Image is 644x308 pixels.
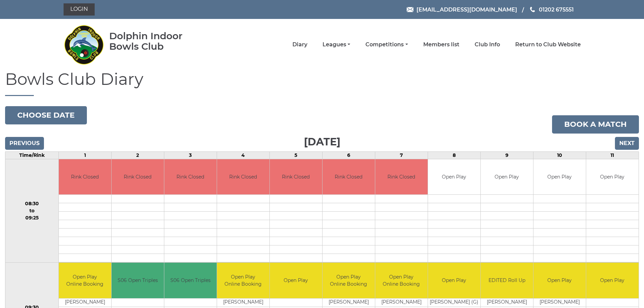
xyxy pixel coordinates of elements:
td: 5 [269,151,322,159]
a: Login [64,3,95,16]
td: 1 [58,151,111,159]
td: S06 Open Triples [112,263,164,298]
td: Open Play [586,263,639,298]
td: 9 [480,151,533,159]
a: Members list [423,41,459,48]
td: Rink Closed [217,159,269,195]
div: Dolphin Indoor Bowls Club [109,31,204,52]
td: [PERSON_NAME] [375,298,428,307]
td: Rink Closed [270,159,322,195]
td: Open Play [481,159,533,195]
input: Next [615,137,639,150]
td: 6 [322,151,375,159]
a: Book a match [552,115,639,134]
td: Open Play [586,159,639,195]
td: Open Play [428,263,480,298]
a: Leagues [323,41,350,48]
td: [PERSON_NAME] [59,298,111,307]
td: Rink Closed [375,159,428,195]
td: 3 [164,151,217,159]
input: Previous [5,137,44,150]
td: [PERSON_NAME] (G) [428,298,480,307]
span: 01202 675551 [539,6,574,13]
td: 8 [428,151,480,159]
td: Open Play Online Booking [217,263,269,298]
span: [EMAIL_ADDRESS][DOMAIN_NAME] [416,6,517,13]
td: Rink Closed [59,159,111,195]
td: 10 [533,151,586,159]
img: Phone us [530,7,535,12]
td: EDITED Roll Up [481,263,533,298]
td: Rink Closed [164,159,217,195]
a: Return to Club Website [515,41,581,48]
td: 4 [217,151,269,159]
img: Email [407,7,413,12]
td: [PERSON_NAME] [481,298,533,307]
h1: Bowls Club Diary [5,70,639,96]
td: Time/Rink [5,151,59,159]
td: Open Play [428,159,480,195]
td: 2 [111,151,164,159]
td: [PERSON_NAME] [217,298,269,307]
td: S06 Open Triples [164,263,217,298]
a: Email [EMAIL_ADDRESS][DOMAIN_NAME] [407,5,517,14]
td: Open Play [533,159,586,195]
button: Choose date [5,106,87,124]
a: Phone us 01202 675551 [529,5,574,14]
td: Rink Closed [112,159,164,195]
td: Open Play Online Booking [375,263,428,298]
td: Open Play Online Booking [59,263,111,298]
td: 11 [586,151,639,159]
td: Open Play [533,263,586,298]
td: 7 [375,151,428,159]
td: Rink Closed [323,159,375,195]
td: Open Play Online Booking [323,263,375,298]
td: Open Play [270,263,322,298]
a: Club Info [475,41,500,48]
img: Dolphin Indoor Bowls Club [64,21,104,68]
a: Competitions [365,41,408,48]
td: [PERSON_NAME] [323,298,375,307]
td: [PERSON_NAME] [533,298,586,307]
td: 08:30 to 09:25 [5,159,59,263]
a: Diary [292,41,307,48]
